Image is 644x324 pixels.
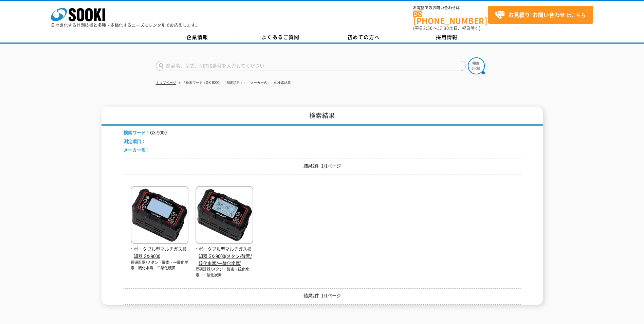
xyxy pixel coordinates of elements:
p: 理研計器/メタン・酸素・一酸化炭素・硫化水素・二酸化硫黄 [131,260,188,271]
img: GX-9000 [131,186,188,246]
span: 測定項目： [124,138,146,144]
p: 結果2件 1/1ページ [124,292,521,299]
p: 結果2件 1/1ページ [124,162,521,169]
span: (平日 ～ 土日、祝日除く) [413,25,480,31]
h1: 検索結果 [102,107,543,126]
span: ポータブル型マルチガス検知器 GX-9000 [131,246,188,260]
a: 企業情報 [156,32,239,42]
span: お電話でのお問い合わせは [413,6,488,10]
span: 初めての方へ [347,33,380,41]
span: 8:50 [423,25,433,31]
a: ポータブル型マルチガス検知器 GX-9000 [131,238,188,259]
span: はこちら [495,10,586,20]
img: btn_search.png [468,57,485,74]
strong: お見積り･お問い合わせ [508,11,565,19]
input: 商品名、型式、NETIS番号を入力してください [156,61,466,71]
span: メーカー名： [124,146,150,153]
span: ポータブル型マルチガス検知器 GX-9000(メタン/酸素/硫化水素/一酸化炭素) [196,246,253,267]
p: 日々進化する計測技術と多種・多様化するニーズにレンタルでお応えします。 [51,23,200,27]
a: トップページ [156,81,176,85]
a: ポータブル型マルチガス検知器 GX-9000(メタン/酸素/硫化水素/一酸化炭素) [196,238,253,267]
li: 「検索ワード：GX-9000」「測定項目：」「メーカー名：」の検索結果 [177,79,291,87]
p: 理研計器/メタン・酸素・硫化水素・一酸化炭素 [196,267,253,278]
li: GX-9000 [124,129,167,136]
a: お見積り･お問い合わせはこちら [488,6,593,24]
a: 初めての方へ [322,32,405,42]
a: [PHONE_NUMBER] [413,11,488,24]
span: 検索ワード： [124,129,150,136]
span: 17:30 [437,25,449,31]
a: よくあるご質問 [239,32,322,42]
a: 採用情報 [405,32,489,42]
img: GX-9000(メタン/酸素/硫化水素/一酸化炭素) [196,186,253,246]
